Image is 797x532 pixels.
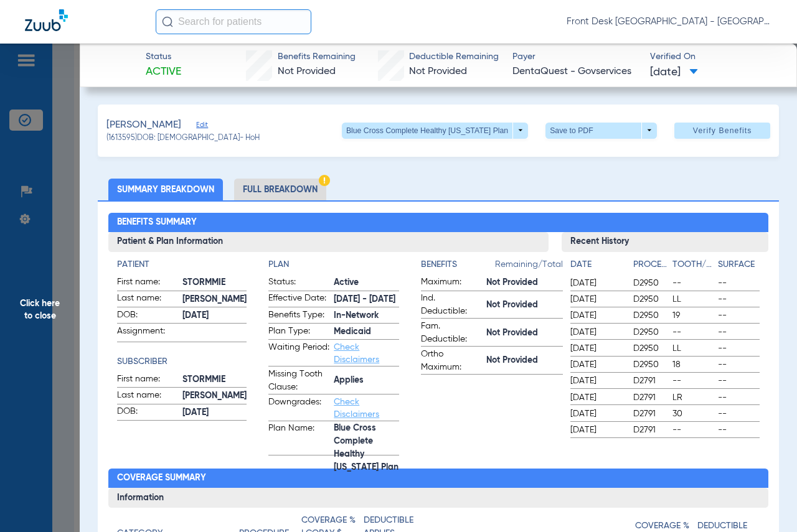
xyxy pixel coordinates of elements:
img: Zuub Logo [25,9,68,31]
app-breakdown-title: Date [570,258,623,276]
h3: Patient & Plan Information [108,232,548,252]
span: Waiting Period: [268,341,329,366]
span: -- [718,424,759,436]
h4: Plan [268,258,399,271]
span: DentaQuest - Govservices [512,64,639,80]
h4: Patient [117,258,247,271]
span: First name: [117,373,178,388]
span: Not Provided [278,67,336,77]
img: Hazard [319,175,330,186]
span: Not Provided [486,327,563,340]
span: [DATE] [570,326,623,338]
app-breakdown-title: Tooth/Quad [672,258,714,276]
span: [DATE] [570,277,623,289]
app-breakdown-title: Surface [718,258,759,276]
span: Not Provided [486,276,563,289]
span: D2950 [633,309,668,322]
span: D2791 [633,375,668,387]
span: Not Provided [409,67,467,77]
span: First name: [117,276,178,291]
span: D2950 [633,342,668,355]
button: Verify Benefits [674,123,770,139]
span: Ind. Deductible: [421,292,482,318]
span: -- [718,309,759,322]
a: Check Disclaimers [334,343,379,364]
div: Chat Widget [735,472,797,532]
span: [DATE] [570,293,623,306]
h4: Benefits [421,258,495,271]
span: Remaining/Total [495,258,563,276]
input: Search for patients [156,9,311,34]
span: [DATE] [570,358,623,371]
span: Ortho Maximum: [421,348,482,374]
span: -- [718,408,759,420]
span: DOB: [117,309,178,324]
span: Active [334,276,399,289]
li: Summary Breakdown [108,179,223,200]
span: -- [718,358,759,371]
span: D2791 [633,408,668,420]
span: Effective Date: [268,292,329,307]
app-breakdown-title: Procedure [633,258,668,276]
span: Fam. Deductible: [421,320,482,346]
span: Not Provided [486,299,563,312]
span: Edit [196,121,207,133]
span: Benefits Type: [268,309,329,324]
span: -- [672,424,714,436]
span: -- [718,326,759,338]
span: In-Network [334,309,399,322]
span: [DATE] [570,375,623,387]
span: D2791 [633,424,668,436]
span: -- [672,326,714,338]
span: Benefits Remaining [278,50,356,63]
span: -- [718,391,759,404]
button: Blue Cross Complete Healthy [US_STATE] Plan [342,123,528,139]
span: [DATE] [650,65,698,80]
img: Search Icon [162,16,173,27]
span: 18 [672,358,714,371]
span: [DATE] [570,424,623,436]
li: Full Breakdown [234,179,326,200]
span: Assignment: [117,325,178,342]
span: -- [718,342,759,355]
h3: Information [108,488,768,508]
span: 30 [672,408,714,420]
h4: Procedure [633,258,668,271]
span: -- [672,277,714,289]
h4: Date [570,258,623,271]
span: Plan Name: [268,422,329,455]
span: Medicaid [334,325,399,338]
span: 19 [672,309,714,322]
span: [DATE] [570,309,623,322]
span: Downgrades: [268,396,329,421]
h4: Subscriber [117,355,247,368]
span: -- [718,375,759,387]
span: [DATE] [182,309,247,322]
span: D2950 [633,358,668,371]
span: Last name: [117,389,178,404]
span: LR [672,391,714,404]
span: LL [672,293,714,306]
span: Applies [334,374,399,387]
a: Check Disclaimers [334,398,379,419]
span: D2950 [633,293,668,306]
h3: Recent History [562,232,768,252]
span: LL [672,342,714,355]
span: D2950 [633,277,668,289]
span: Not Provided [486,354,563,367]
span: [DATE] [570,391,623,404]
span: [DATE] [570,408,623,420]
h4: Tooth/Quad [672,258,714,271]
span: Blue Cross Complete Healthy [US_STATE] Plan [334,442,399,455]
span: DOB: [117,405,178,420]
span: Maximum: [421,276,482,291]
span: Status: [268,276,329,291]
span: D2791 [633,391,668,404]
button: Save to PDF [545,123,657,139]
span: [PERSON_NAME] [182,390,247,403]
span: STORMMIE [182,373,247,386]
span: Deductible Remaining [409,50,499,63]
